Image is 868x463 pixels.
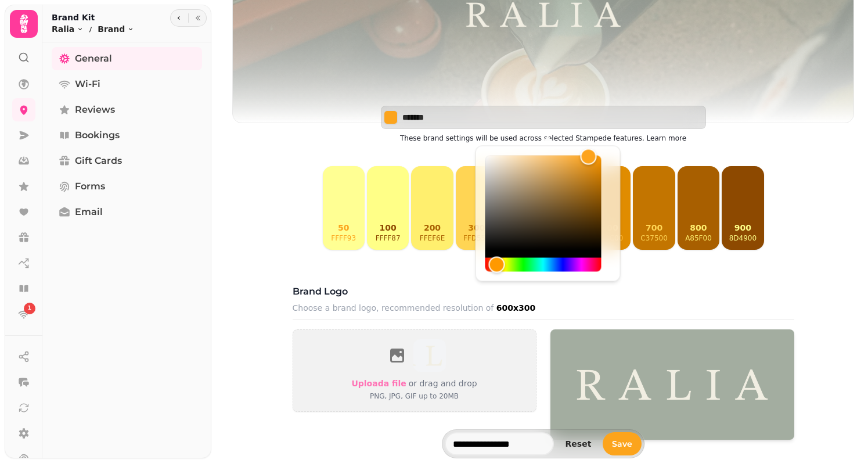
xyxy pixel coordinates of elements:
[640,234,668,243] p: c37500
[367,166,409,250] button: 100ffff87
[685,222,712,234] p: 800
[323,166,365,250] button: 50ffff93
[556,436,601,451] button: Reset
[52,12,134,23] h2: Brand Kit
[52,124,202,147] a: Bookings
[411,166,453,250] button: 200ffef6e
[381,106,706,129] div: Select color
[633,166,675,250] button: 700c37500
[52,175,202,198] a: Forms
[52,47,202,70] a: General
[722,166,763,250] button: 9008d4900
[485,258,602,272] div: Hue
[42,42,211,458] nav: Tabs
[603,432,642,455] button: Save
[12,303,35,326] a: 1
[496,303,535,313] b: 600x300
[52,200,202,224] a: Email
[566,440,592,448] span: Reset
[420,234,445,243] p: ffef6e
[376,234,401,243] p: ffff87
[75,52,112,66] span: General
[678,166,719,250] button: 800a85f00
[75,180,105,193] span: Forms
[75,77,100,91] span: Wi-Fi
[293,285,543,299] h3: Brand logo
[413,339,446,372] img: aHR0cHM6Ly9maWxlcy5zdGFtcGVkZS5haS8wMzEyYTBmMi0zNjFmLTExZWEtOTQ3Mi0wNmE0ZDY1OTcxNjAvbWVkaWEvZTUzZ...
[75,128,120,142] span: Bookings
[612,440,632,448] span: Save
[456,166,498,250] button: 300ffd554
[485,156,602,251] div: Color
[406,376,477,390] p: or drag and drop
[640,222,668,234] p: 700
[381,131,706,145] p: These brand settings will be used across selected Stampede features.
[28,304,31,313] span: 1
[331,234,356,243] p: ffff93
[729,234,757,243] p: 8d4900
[52,23,134,35] nav: breadcrumb
[351,390,477,402] p: PNG, JPG, GIF up to 20MB
[52,149,202,173] a: Gift Cards
[463,234,490,243] p: ffd554
[420,222,445,234] p: 200
[351,379,406,388] span: Upload a file
[52,23,84,35] button: Ralia
[75,103,115,117] span: Reviews
[52,23,74,35] span: Ralia
[331,222,356,234] p: 50
[52,73,202,96] a: Wi-Fi
[75,205,103,219] span: Email
[75,154,122,168] span: Gift Cards
[729,222,757,234] p: 900
[52,98,202,121] a: Reviews
[647,134,686,142] a: Learn more
[293,301,543,315] p: Choose a brand logo, recommended resolution of
[98,23,134,35] button: Brand
[463,222,490,234] p: 300
[376,222,401,234] p: 100
[550,329,794,440] img: brand-header
[685,234,712,243] p: a85f00
[384,110,398,124] button: Select color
